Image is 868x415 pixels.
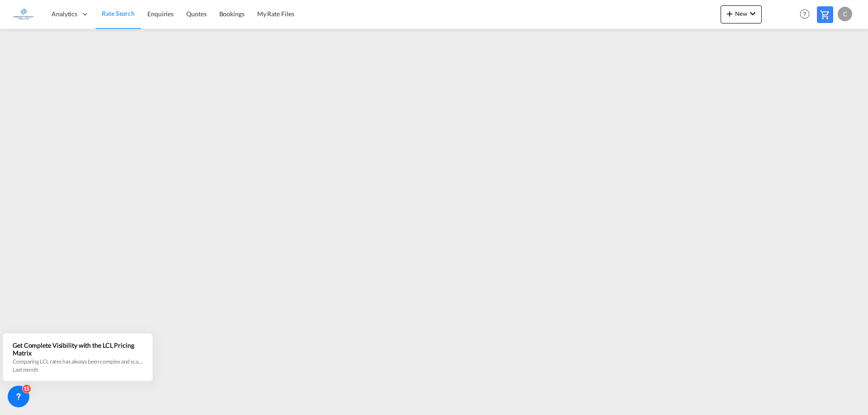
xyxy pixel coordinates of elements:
[52,9,77,19] span: Analytics
[797,6,812,22] span: Help
[721,5,762,23] button: icon-plus 400-fgNewicon-chevron-down
[724,8,735,19] md-icon: icon-plus 400-fg
[724,10,758,17] span: New
[838,7,852,21] div: C
[102,9,135,17] span: Rate Search
[14,4,34,24] img: e1326340b7c511ef854e8d6a806141ad.jpg
[186,10,206,18] span: Quotes
[747,8,758,19] md-icon: icon-chevron-down
[257,10,294,18] span: My Rate Files
[797,6,817,23] div: Help
[147,10,174,18] span: Enquiries
[219,10,245,18] span: Bookings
